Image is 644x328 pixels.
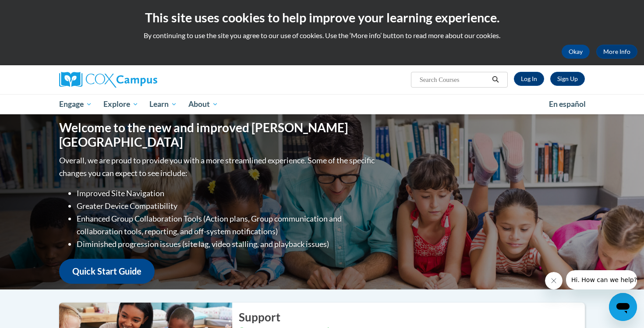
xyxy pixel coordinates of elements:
li: Improved Site Navigation [77,187,377,200]
a: Register [550,72,585,86]
div: Main menu [46,94,598,114]
iframe: Button to launch messaging window [609,293,637,321]
span: About [188,99,218,109]
li: Greater Device Compatibility [77,200,377,212]
span: Engage [59,99,92,109]
span: En español [549,99,586,109]
h1: Welcome to the new and improved [PERSON_NAME][GEOGRAPHIC_DATA] [59,120,377,150]
a: En español [543,95,591,113]
h2: Support [239,309,585,325]
iframe: Close message [545,272,563,289]
a: More Info [596,45,637,59]
iframe: Message from company [566,270,637,289]
button: Okay [562,45,590,59]
span: Explore [103,99,138,109]
a: Cox Campus [59,72,226,88]
input: Search Courses [419,74,489,85]
li: Diminished progression issues (site lag, video stalling, and playback issues) [77,238,377,250]
a: Log In [514,72,544,86]
p: By continuing to use the site you agree to our use of cookies. Use the ‘More info’ button to read... [7,31,637,40]
p: Overall, we are proud to provide you with a more streamlined experience. Some of the specific cha... [59,154,377,180]
h2: This site uses cookies to help improve your learning experience. [7,9,637,26]
a: Learn [144,94,183,114]
span: Learn [149,99,177,109]
a: About [183,94,224,114]
a: Quick Start Guide [59,259,155,284]
a: Engage [53,94,98,114]
li: Enhanced Group Collaboration Tools (Action plans, Group communication and collaboration tools, re... [77,212,377,238]
button: Search [489,74,502,85]
img: Cox Campus [59,72,157,88]
a: Explore [98,94,144,114]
